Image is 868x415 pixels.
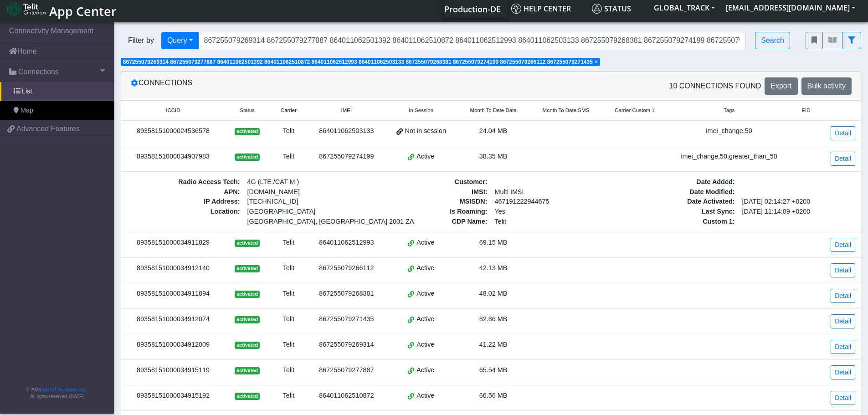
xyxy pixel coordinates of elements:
[724,107,734,114] span: Tags
[479,127,508,134] span: 24.04 MB
[240,107,255,114] span: Status
[511,4,521,14] img: knowledge.svg
[235,342,260,349] span: activated
[479,153,508,160] span: 38.35 MB
[166,107,180,114] span: ICCID
[275,340,302,350] div: Telit
[621,177,739,187] span: Date Added :
[247,217,357,227] span: [GEOGRAPHIC_DATA], [GEOGRAPHIC_DATA] 2001 ZA
[313,289,380,299] div: 867255079268381
[416,152,434,162] span: Active
[235,393,260,400] span: activated
[121,35,161,46] span: Filter by
[739,207,856,217] span: [DATE] 11:14:09 +0200
[621,187,739,197] span: Date Modified :
[235,316,260,323] span: activated
[127,238,220,248] div: 89358151000034911829
[22,87,32,97] span: List
[41,387,87,392] a: Telit IoT Solutions, Inc.
[374,207,491,217] span: Is Roaming :
[127,340,220,350] div: 89358151000034912009
[275,314,302,324] div: Telit
[275,391,302,401] div: Telit
[479,239,508,246] span: 69.15 MB
[669,81,761,92] span: 10 Connections found
[127,197,244,207] span: IP Address :
[123,77,491,95] div: Connections
[374,177,491,187] span: Customer :
[479,264,508,272] span: 42.13 MB
[313,263,380,273] div: 867255079266112
[801,107,810,114] span: EID
[831,238,855,252] a: Detail
[831,152,855,166] a: Detail
[235,265,260,272] span: activated
[127,187,244,197] span: APN :
[127,289,220,299] div: 89358151000034911894
[313,126,380,136] div: 864011062503133
[416,289,434,299] span: Active
[275,365,302,375] div: Telit
[244,187,361,197] span: [DOMAIN_NAME]
[831,314,855,328] a: Detail
[313,365,380,375] div: 867255079277887
[770,82,791,90] span: Export
[247,207,357,217] span: [GEOGRAPHIC_DATA]
[444,4,501,15] span: Production-DE
[831,263,855,277] a: Detail
[491,187,608,197] span: Multi IMSI
[479,392,508,399] span: 66.56 MB
[831,391,855,405] a: Detail
[405,126,446,136] span: Not in session
[416,314,434,324] span: Active
[511,4,571,14] span: Help center
[831,289,855,303] a: Detail
[831,126,855,140] a: Detail
[21,106,33,116] span: Map
[235,291,260,298] span: activated
[673,126,786,136] div: imei_change,50
[409,107,433,114] span: In Session
[16,123,80,134] span: Advanced Features
[127,152,220,162] div: 89358151000034907983
[235,154,260,161] span: activated
[235,240,260,247] span: activated
[595,59,598,65] span: ×
[479,366,508,374] span: 65.54 MB
[244,177,361,187] span: 4G (LTE /CAT-M )
[275,238,302,248] div: Telit
[127,263,220,273] div: 89358151000034912140
[127,365,220,375] div: 89358151000034915119
[739,197,856,207] span: [DATE] 02:14:27 +0200
[313,391,380,401] div: 864011062510872
[495,208,505,215] span: Yes
[198,32,746,49] input: Search...
[275,263,302,273] div: Telit
[313,152,380,162] div: 867255079274199
[592,4,631,14] span: Status
[807,82,846,90] span: Bulk activity
[491,217,608,227] span: Telit
[275,289,302,299] div: Telit
[592,4,602,14] img: status.svg
[235,128,260,135] span: activated
[235,367,260,374] span: activated
[479,290,508,297] span: 48.02 MB
[127,177,244,187] span: Radio Access Tech :
[416,340,434,350] span: Active
[491,197,608,207] span: 467191222944675
[416,391,434,401] span: Active
[161,32,199,49] button: Query
[479,315,508,323] span: 82.86 MB
[831,365,855,379] a: Detail
[374,197,491,207] span: MSISDN :
[18,67,59,77] span: Connections
[595,59,598,65] button: Close
[49,3,117,20] span: App Center
[806,32,861,49] div: fitlers menu
[127,126,220,136] div: 89358151000024536578
[615,107,655,114] span: Carrier Custom 1
[313,238,380,248] div: 864011062512993
[831,340,855,354] a: Detail
[765,77,797,95] button: Export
